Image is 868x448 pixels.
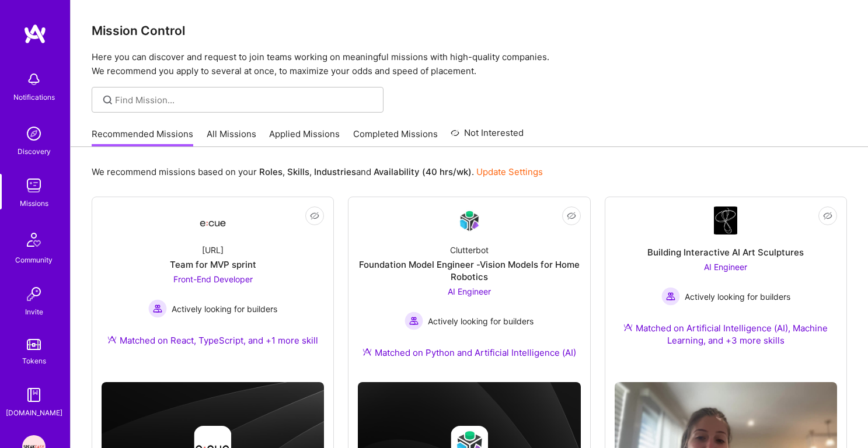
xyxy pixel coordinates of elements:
[405,311,423,330] img: Actively looking for builders
[615,206,837,373] a: Company LogoBuilding Interactive AI Art SculpturesAI Engineer Actively looking for buildersActive...
[22,355,46,367] div: Tokens
[259,166,283,177] b: Roles
[102,206,324,360] a: Company Logo[URL]Team for MVP sprintFront-End Developer Actively looking for buildersActively loo...
[567,211,576,220] i: icon EyeClosed
[101,93,114,107] i: icon SearchGrey
[23,23,47,44] img: logo
[15,254,53,266] div: Community
[27,339,41,350] img: tokens
[22,174,46,197] img: teamwork
[202,244,224,256] div: [URL]
[22,68,46,91] img: bell
[172,303,277,315] span: Actively looking for builders
[148,299,167,318] img: Actively looking for builders
[704,262,747,272] span: AI Engineer
[358,258,580,283] div: Foundation Model Engineer -Vision Models for Home Robotics
[173,274,253,284] span: Front-End Developer
[448,286,491,296] span: AI Engineer
[287,166,309,177] b: Skills
[353,128,438,147] a: Completed Missions
[661,287,680,306] img: Actively looking for builders
[170,258,256,271] div: Team for MVP sprint
[623,323,633,332] img: Ateam Purple Icon
[20,197,48,209] div: Missions
[22,282,46,306] img: Invite
[362,347,372,356] img: Ateam Purple Icon
[450,244,489,256] div: Clutterbot
[358,206,580,373] a: Company LogoClutterbotFoundation Model Engineer -Vision Models for Home RoboticsAI Engineer Activ...
[115,94,375,106] input: Find Mission...
[310,211,319,220] i: icon EyeClosed
[455,207,483,235] img: Company Logo
[107,334,318,346] div: Matched on React, TypeScript, and +1 more skill
[476,166,543,177] a: Update Settings
[92,50,847,78] p: Here you can discover and request to join teams working on meaningful missions with high-quality ...
[22,122,46,145] img: discovery
[314,166,356,177] b: Industries
[207,128,256,147] a: All Missions
[374,166,472,177] b: Availability (40 hrs/wk)
[615,322,837,346] div: Matched on Artificial Intelligence (AI), Machine Learning, and +3 more skills
[685,290,790,303] span: Actively looking for builders
[269,128,340,147] a: Applied Missions
[362,346,576,359] div: Matched on Python and Artificial Intelligence (AI)
[22,383,46,407] img: guide book
[823,211,832,220] i: icon EyeClosed
[92,128,193,147] a: Recommended Missions
[92,23,847,38] h3: Mission Control
[428,315,534,327] span: Actively looking for builders
[647,246,804,258] div: Building Interactive AI Art Sculptures
[107,335,117,344] img: Ateam Purple Icon
[18,145,51,157] div: Discovery
[13,91,55,103] div: Notifications
[199,210,227,231] img: Company Logo
[92,166,543,178] p: We recommend missions based on your , , and .
[6,407,62,419] div: [DOMAIN_NAME]
[451,126,524,147] a: Not Interested
[25,306,43,318] div: Invite
[714,206,737,235] img: Company Logo
[20,226,48,254] img: Community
